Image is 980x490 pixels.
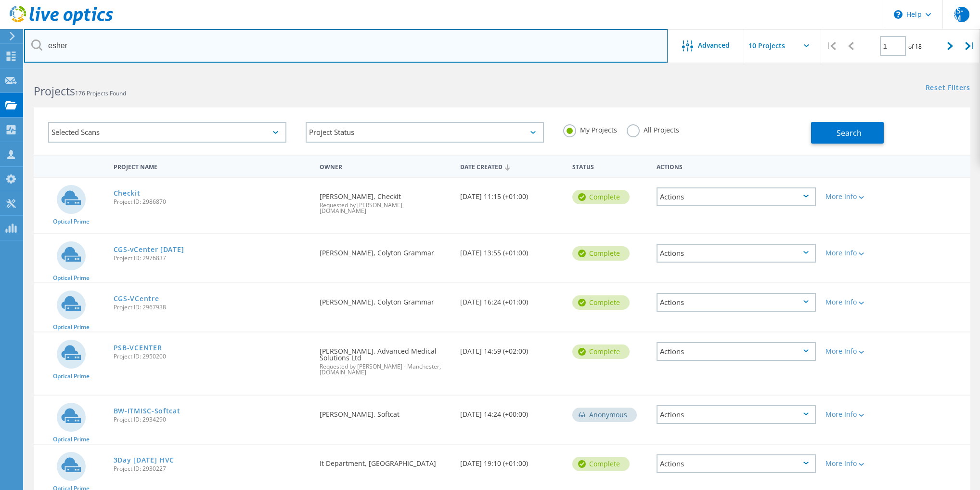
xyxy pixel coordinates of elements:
[825,299,891,305] div: More Info
[114,255,310,261] span: Project ID: 2976837
[455,157,568,175] div: Date Created
[315,332,455,385] div: [PERSON_NAME], Advanced Medical Solutions Ltd
[114,190,141,197] a: Checkit
[572,408,637,422] div: Anonymous
[926,84,970,93] a: Reset Filters
[34,83,75,99] b: Projects
[825,193,891,200] div: More Info
[114,295,159,302] a: CGS-VCentre
[109,157,315,175] div: Project Name
[657,405,815,424] div: Actions
[315,157,455,175] div: Owner
[24,29,668,63] input: Search projects by name, owner, ID, company, etc
[657,454,815,473] div: Actions
[75,89,126,97] span: 176 Projects Found
[53,373,90,379] span: Optical Prime
[954,7,969,22] span: JS-M
[114,305,310,310] span: Project ID: 2967938
[315,234,455,266] div: [PERSON_NAME], Colyton Grammar
[572,246,630,261] div: Complete
[53,219,90,225] span: Optical Prime
[306,122,544,143] div: Project Status
[960,29,980,63] div: |
[567,157,652,175] div: Status
[572,344,630,359] div: Complete
[908,42,922,51] span: of 18
[53,437,90,442] span: Optical Prime
[825,411,891,418] div: More Info
[315,396,455,427] div: [PERSON_NAME], Softcat
[825,348,891,355] div: More Info
[53,275,90,281] span: Optical Prime
[811,122,884,144] button: Search
[572,190,630,204] div: Complete
[455,234,568,266] div: [DATE] 13:55 (+01:00)
[315,178,455,224] div: [PERSON_NAME], Checkit
[572,457,630,471] div: Complete
[627,124,679,133] label: All Projects
[821,29,841,63] div: |
[455,283,568,315] div: [DATE] 16:24 (+01:00)
[657,342,815,361] div: Actions
[837,128,862,138] span: Search
[320,364,451,375] span: Requested by [PERSON_NAME] - Manchester, [DOMAIN_NAME]
[825,250,891,256] div: More Info
[114,466,310,472] span: Project ID: 2930227
[315,445,455,477] div: It Department, [GEOGRAPHIC_DATA]
[114,246,184,253] a: CGS-vCenter [DATE]
[10,20,113,27] a: Live Optics Dashboard
[53,324,90,330] span: Optical Prime
[455,445,568,477] div: [DATE] 19:10 (+01:00)
[657,244,815,263] div: Actions
[652,157,820,175] div: Actions
[572,295,630,310] div: Complete
[657,293,815,312] div: Actions
[455,396,568,427] div: [DATE] 14:24 (+00:00)
[455,332,568,364] div: [DATE] 14:59 (+02:00)
[114,344,162,351] a: PSB-VCENTER
[48,122,286,143] div: Selected Scans
[455,178,568,210] div: [DATE] 11:15 (+01:00)
[315,283,455,315] div: [PERSON_NAME], Colyton Grammar
[114,199,310,205] span: Project ID: 2986870
[894,10,903,19] svg: \n
[114,354,310,359] span: Project ID: 2950200
[114,457,175,464] a: 3Day [DATE] HVC
[114,417,310,423] span: Project ID: 2934290
[825,460,891,467] div: More Info
[320,202,451,214] span: Requested by [PERSON_NAME], [DOMAIN_NAME]
[698,42,730,49] span: Advanced
[563,124,617,133] label: My Projects
[114,408,181,414] a: BW-ITMISC-Softcat
[657,187,815,206] div: Actions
